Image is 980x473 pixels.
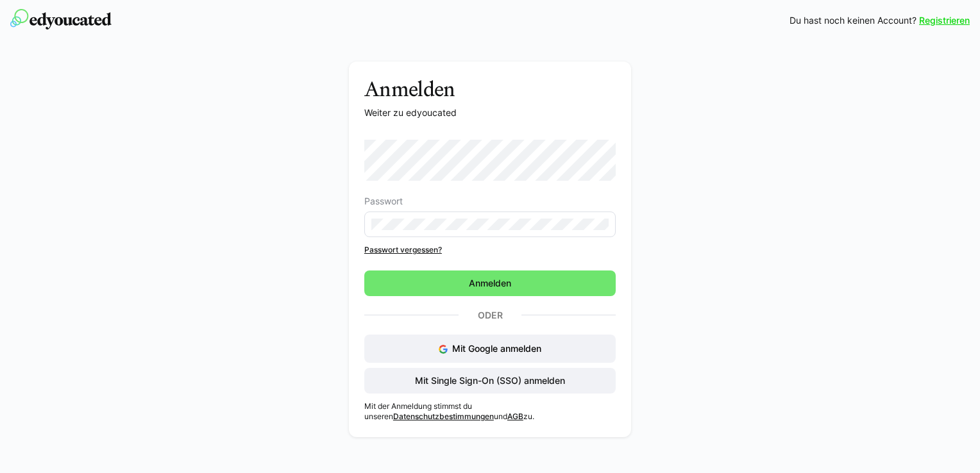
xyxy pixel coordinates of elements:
a: Datenschutzbestimmungen [393,411,494,421]
span: Mit Single Sign-On (SSO) anmelden [413,374,567,387]
p: Oder [459,306,521,324]
a: AGB [507,411,523,421]
button: Mit Single Sign-On (SSO) anmelden [364,368,616,394]
span: Passwort [364,196,403,206]
span: Mit Google anmelden [452,343,541,354]
a: Passwort vergessen? [364,245,616,255]
img: edyoucated [10,9,112,29]
span: Du hast noch keinen Account? [790,14,917,27]
button: Mit Google anmelden [364,335,616,363]
button: Anmelden [364,270,616,296]
p: Mit der Anmeldung stimmst du unseren und zu. [364,401,616,422]
h3: Anmelden [364,77,616,101]
span: Anmelden [467,277,513,290]
a: Registrieren [919,14,970,27]
p: Weiter zu edyoucated [364,106,616,119]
